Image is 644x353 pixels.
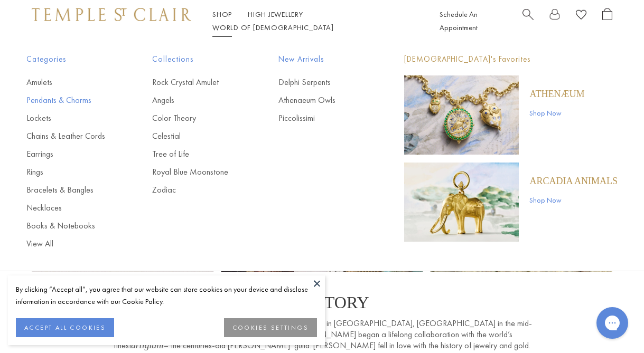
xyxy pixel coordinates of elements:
a: ShopShop [212,9,232,19]
nav: Main navigation [212,8,416,34]
a: Open Shopping Bag [602,8,612,34]
a: Color Theory [152,112,236,124]
a: Books & Notebooks [26,220,110,232]
a: Shop Now [529,194,618,206]
a: Zodiac [152,184,236,196]
a: Athenaeum Owls [278,94,362,106]
a: ARCADIA ANIMALS [529,175,618,187]
p: [DEMOGRAPHIC_DATA]'s Favorites [404,53,618,66]
em: artigiani [131,340,164,350]
a: Athenæum [529,88,584,100]
span: Collections [152,53,236,66]
a: Rings [26,166,110,178]
div: By clicking “Accept all”, you agree that our website can store cookies on your device and disclos... [16,283,317,308]
a: Amulets [26,77,110,88]
a: Delphi Serpents [278,77,362,88]
button: COOKIES SETTINGS [224,318,317,337]
span: Categories [26,53,110,66]
a: High JewelleryHigh Jewellery [248,9,303,19]
a: Search [522,8,534,34]
a: Earrings [26,148,110,160]
a: Bracelets & Bangles [26,184,110,196]
a: Necklaces [26,202,110,214]
a: Rock Crystal Amulet [152,77,236,88]
button: ACCEPT ALL COOKIES [16,318,114,337]
a: Shop Now [529,107,584,119]
img: Temple St. Clair [32,8,191,21]
a: Lockets [26,112,110,124]
a: View Wishlist [576,8,586,24]
a: Celestial [152,130,236,142]
a: Royal Blue Moonstone [152,166,236,178]
a: Tree of Life [152,148,236,160]
a: Piccolissimi [278,112,362,124]
a: View All [26,238,110,250]
a: World of [DEMOGRAPHIC_DATA]World of [DEMOGRAPHIC_DATA] [212,23,333,32]
a: Angels [152,94,236,106]
a: Pendants & Charms [26,94,110,106]
iframe: Gorgias live chat messenger [591,303,633,342]
a: Schedule An Appointment [440,9,478,32]
a: Chains & Leather Cords [26,130,110,142]
span: New Arrivals [278,53,362,66]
